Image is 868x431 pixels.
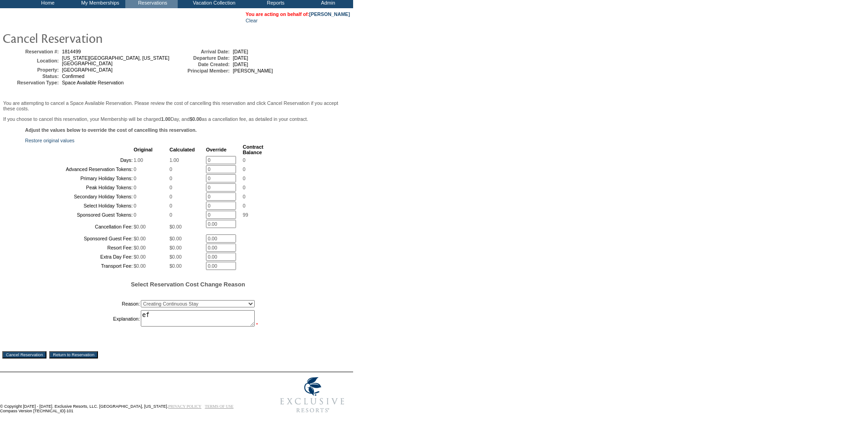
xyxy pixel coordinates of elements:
span: 0 [243,157,246,163]
td: Property: [4,67,59,73]
td: Status: [4,73,59,79]
span: 0 [134,166,136,172]
span: 0 [169,176,172,181]
input: Return to Reservation [49,351,98,358]
span: You are acting on behalf of: [246,11,350,17]
td: Advanced Reservation Tokens: [26,165,133,173]
td: Sponsored Guest Tokens: [26,211,133,219]
span: $0.00 [134,236,146,241]
a: TERMS OF USE [205,404,234,409]
p: If you choose to cancel this reservation, your Membership will be charged Day, and as a cancellat... [3,116,350,122]
span: 0 [243,185,246,190]
b: Adjust the values below to override the cost of cancelling this reservation. [25,127,197,133]
td: Resort Fee: [26,244,133,252]
span: 0 [134,176,136,181]
span: [DATE] [233,55,248,61]
span: 0 [169,212,172,218]
td: Extra Day Fee: [26,253,133,261]
span: 0 [243,203,246,208]
td: Days: [26,156,133,164]
span: $0.00 [169,236,182,241]
td: Transport Fee: [26,262,133,270]
p: You are attempting to cancel a Space Available Reservation. Please review the cost of cancelling ... [3,100,350,111]
a: [PERSON_NAME] [309,11,350,17]
span: 0 [134,203,136,208]
span: 0 [243,194,246,199]
span: [GEOGRAPHIC_DATA] [62,67,113,73]
a: Restore original values [25,138,74,143]
td: Location: [4,55,59,66]
b: Override [206,147,226,152]
b: $0.00 [190,116,202,122]
td: Cancellation Fee: [26,220,133,234]
span: [DATE] [233,49,248,54]
span: 0 [134,194,136,199]
td: Principal Member: [175,68,230,73]
span: $0.00 [169,254,182,260]
span: 0 [134,212,136,218]
b: Contract Balance [243,144,263,155]
img: Exclusive Resorts [272,372,353,418]
span: $0.00 [169,224,182,229]
span: 0 [169,194,172,199]
span: 0 [169,185,172,190]
td: Explanation: [26,310,140,327]
input: Cancel Reservation [2,351,46,358]
span: 1.00 [134,157,143,163]
span: Confirmed [62,73,84,79]
td: Select Holiday Tokens: [26,202,133,210]
h5: Select Reservation Cost Change Reason [25,281,351,288]
a: Clear [246,18,257,23]
span: 0 [134,185,136,190]
span: 0 [169,166,172,172]
td: Reservation Type: [4,80,59,85]
a: PRIVACY POLICY [168,404,201,409]
span: 0 [243,176,246,181]
b: Original [134,147,153,152]
span: [DATE] [233,62,248,67]
span: $0.00 [169,245,182,250]
span: $0.00 [134,245,146,250]
span: $0.00 [134,224,146,229]
span: 1814499 [62,49,81,54]
td: Reservation #: [4,49,59,54]
span: 0 [243,166,246,172]
td: Peak Holiday Tokens: [26,183,133,192]
span: 99 [243,212,248,218]
b: Calculated [169,147,195,152]
span: $0.00 [134,254,146,260]
img: pgTtlCancelRes.gif [2,29,185,47]
td: Reason: [26,298,140,309]
b: 1.00 [161,116,171,122]
span: $0.00 [169,263,182,269]
td: Sponsored Guest Fee: [26,234,133,243]
td: Secondary Holiday Tokens: [26,192,133,201]
span: 0 [169,203,172,208]
span: 1.00 [169,157,179,163]
td: Arrival Date: [175,49,230,54]
td: Date Created: [175,62,230,67]
span: [PERSON_NAME] [233,68,273,73]
span: Space Available Reservation [62,80,123,85]
span: $0.00 [134,263,146,269]
td: Primary Holiday Tokens: [26,174,133,182]
td: Departure Date: [175,55,230,61]
span: [US_STATE][GEOGRAPHIC_DATA], [US_STATE][GEOGRAPHIC_DATA] [62,55,169,66]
